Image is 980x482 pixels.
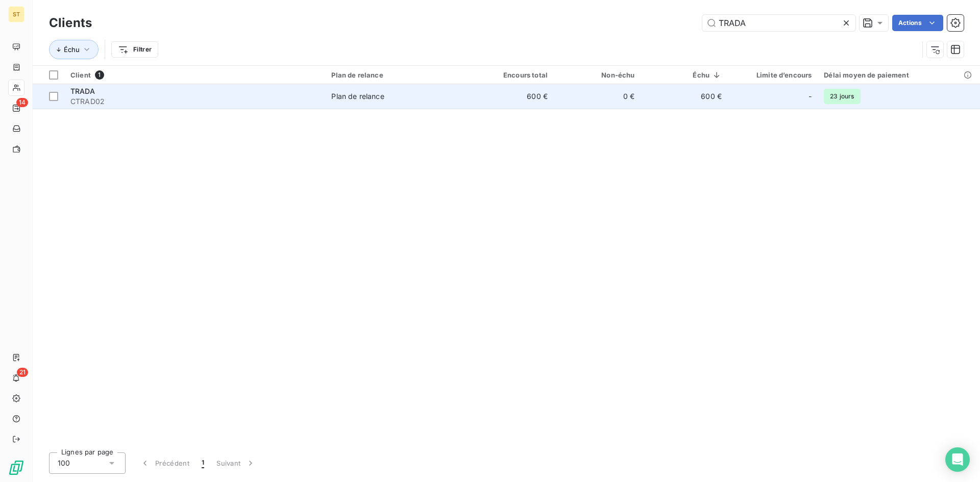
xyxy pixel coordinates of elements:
[111,41,158,58] button: Filtrer
[49,40,99,59] button: Échu
[824,71,974,79] div: Délai moyen de paiement
[824,89,860,104] span: 23 jours
[70,87,95,95] span: TRADA
[808,91,812,102] span: -
[49,14,92,32] h3: Clients
[17,368,28,377] span: 21
[331,91,384,102] div: Plan de relance
[8,6,24,22] div: ST
[467,84,554,109] td: 600 €
[64,45,80,54] span: Échu
[8,460,24,476] img: Logo LeanPay
[202,458,204,468] span: 1
[892,15,943,31] button: Actions
[734,71,812,79] div: Limite d’encours
[195,452,210,474] button: 1
[641,84,727,109] td: 600 €
[331,71,460,79] div: Plan de relance
[554,84,641,109] td: 0 €
[473,71,548,79] div: Encours total
[134,452,195,474] button: Précédent
[647,71,721,79] div: Échu
[210,452,262,474] button: Suivant
[702,15,855,31] input: Rechercher
[95,70,104,80] span: 1
[16,98,28,107] span: 14
[70,96,319,107] span: CTRAD02
[945,447,970,472] div: Open Intercom Messenger
[58,458,70,468] span: 100
[70,71,91,79] span: Client
[560,71,634,79] div: Non-échu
